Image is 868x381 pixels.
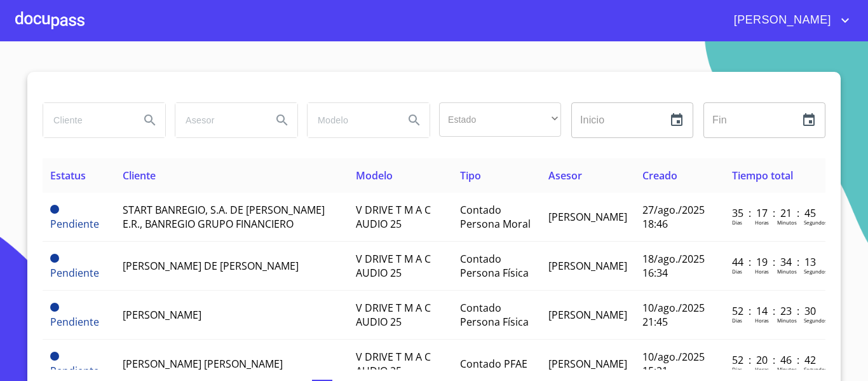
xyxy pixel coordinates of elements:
p: Minutos [777,268,797,275]
p: Segundos [804,219,827,226]
div: ​ [439,102,561,137]
span: [PERSON_NAME] [548,259,627,273]
p: Minutos [777,317,797,324]
span: Pendiente [50,303,59,312]
p: Horas [755,366,769,373]
p: Segundos [804,317,827,324]
span: [PERSON_NAME] DE [PERSON_NAME] [123,259,299,273]
span: Tipo [460,169,481,183]
span: Pendiente [50,315,99,329]
p: Segundos [804,268,827,275]
p: Dias [732,268,742,275]
button: account of current user [724,10,853,31]
span: Pendiente [50,364,99,378]
span: 10/ago./2025 15:21 [642,350,705,378]
p: Horas [755,219,769,226]
span: V DRIVE T M A C AUDIO 25 [356,301,431,329]
span: 10/ago./2025 21:45 [642,301,705,329]
input: search [308,103,394,137]
span: [PERSON_NAME] [724,10,837,31]
button: Search [135,105,165,135]
span: Contado Persona Moral [460,203,531,231]
span: Asesor [548,169,582,183]
button: Search [267,105,297,135]
span: Estatus [50,169,86,183]
span: [PERSON_NAME] [123,308,201,322]
span: START BANREGIO, S.A. DE [PERSON_NAME] E.R., BANREGIO GRUPO FINANCIERO [123,203,325,231]
span: 27/ago./2025 18:46 [642,203,705,231]
span: V DRIVE T M A C AUDIO 25 [356,252,431,280]
p: 44 : 19 : 34 : 13 [732,255,818,269]
span: [PERSON_NAME] [548,210,627,224]
input: search [43,103,130,137]
span: Modelo [356,169,393,183]
p: Horas [755,268,769,275]
p: Horas [755,317,769,324]
p: 52 : 14 : 23 : 30 [732,304,818,318]
span: Pendiente [50,217,99,231]
span: Pendiente [50,266,99,280]
span: Contado Persona Física [460,301,529,329]
p: Segundos [804,366,827,373]
span: Pendiente [50,352,59,361]
p: 52 : 20 : 46 : 42 [732,353,818,367]
span: [PERSON_NAME] [548,357,627,371]
span: Contado Persona Física [460,252,529,280]
p: Dias [732,219,742,226]
span: Pendiente [50,205,59,214]
span: Pendiente [50,254,59,263]
span: V DRIVE T M A C AUDIO 25 [356,203,431,231]
span: Contado PFAE [460,357,527,371]
p: Dias [732,317,742,324]
span: [PERSON_NAME] [PERSON_NAME] [123,357,283,371]
span: Tiempo total [732,169,793,183]
span: Cliente [123,169,156,183]
p: 35 : 17 : 21 : 45 [732,206,818,220]
p: Minutos [777,219,797,226]
span: V DRIVE T M A C AUDIO 25 [356,350,431,378]
span: 18/ago./2025 16:34 [642,252,705,280]
input: search [175,103,262,137]
span: Creado [642,169,677,183]
p: Minutos [777,366,797,373]
button: Search [399,105,430,135]
span: [PERSON_NAME] [548,308,627,322]
p: Dias [732,366,742,373]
